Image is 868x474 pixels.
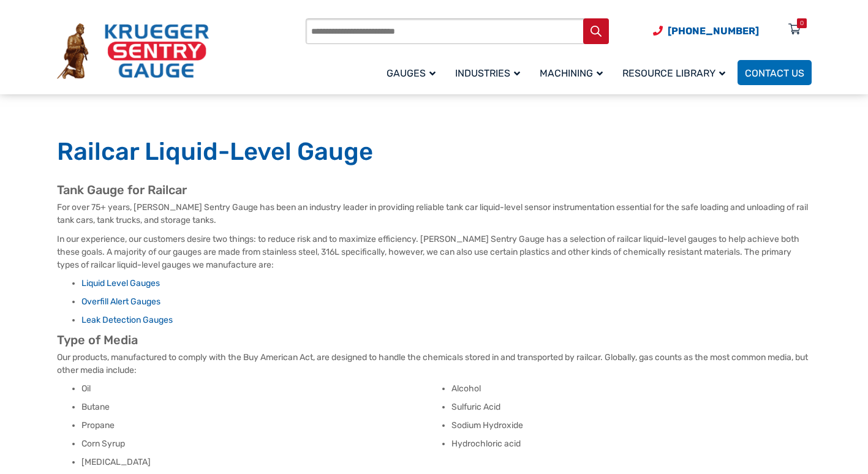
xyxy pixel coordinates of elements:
[81,296,160,307] a: Overfill Alert Gauges
[668,25,759,37] span: [PHONE_NUMBER]
[387,67,436,79] span: Gauges
[81,438,442,450] li: Corn Syrup
[81,401,442,413] li: Butane
[57,23,209,80] img: Krueger Sentry Gauge
[81,383,442,395] li: Oil
[451,383,812,395] li: Alcohol
[451,419,812,432] li: Sodium Hydroxide
[81,278,160,288] a: Liquid Level Gauges
[455,67,520,79] span: Industries
[540,67,603,79] span: Machining
[57,233,812,271] p: In our experience, our customers desire two things: to reduce risk and to maximize efficiency. [P...
[451,401,812,413] li: Sulfuric Acid
[379,58,448,87] a: Gauges
[615,58,738,87] a: Resource Library
[81,456,442,468] li: [MEDICAL_DATA]
[738,60,812,85] a: Contact Us
[57,351,812,377] p: Our products, manufactured to comply with the Buy American Act, are designed to handle the chemic...
[57,201,812,227] p: For over 75+ years, [PERSON_NAME] Sentry Gauge has been an industry leader in providing reliable ...
[653,23,759,39] a: Phone Number (920) 434-8860
[532,58,615,87] a: Machining
[57,182,812,198] h2: Tank Gauge for Railcar
[745,67,804,79] span: Contact Us
[448,58,532,87] a: Industries
[57,333,812,348] h2: Type of Media
[451,438,812,450] li: Hydrochloric acid
[622,67,725,79] span: Resource Library
[800,18,804,28] div: 0
[81,419,442,432] li: Propane
[57,137,812,167] h1: Railcar Liquid-Level Gauge
[81,315,173,325] a: Leak Detection Gauges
